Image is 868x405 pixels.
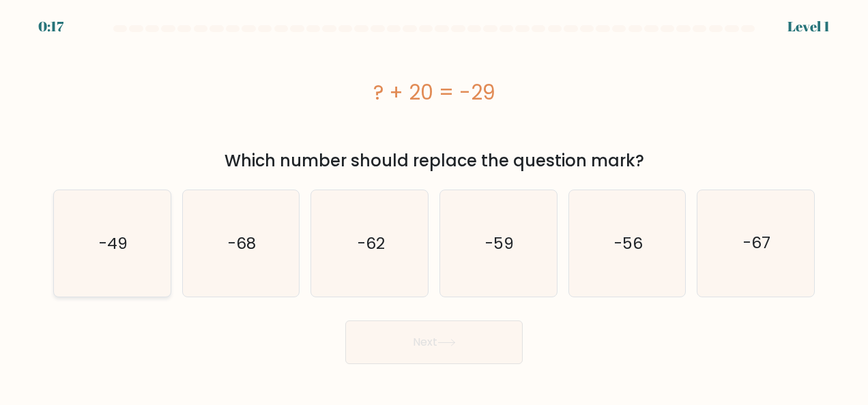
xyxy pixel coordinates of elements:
div: Level 1 [787,16,830,37]
div: 0:17 [38,16,63,37]
text: -68 [228,232,256,254]
text: -62 [357,232,384,254]
text: -56 [614,232,643,254]
div: ? + 20 = -29 [53,77,815,108]
text: -67 [743,232,770,254]
text: -49 [99,232,128,254]
div: Which number should replace the question mark? [61,149,807,173]
button: Next [345,320,523,364]
text: -59 [485,232,514,254]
